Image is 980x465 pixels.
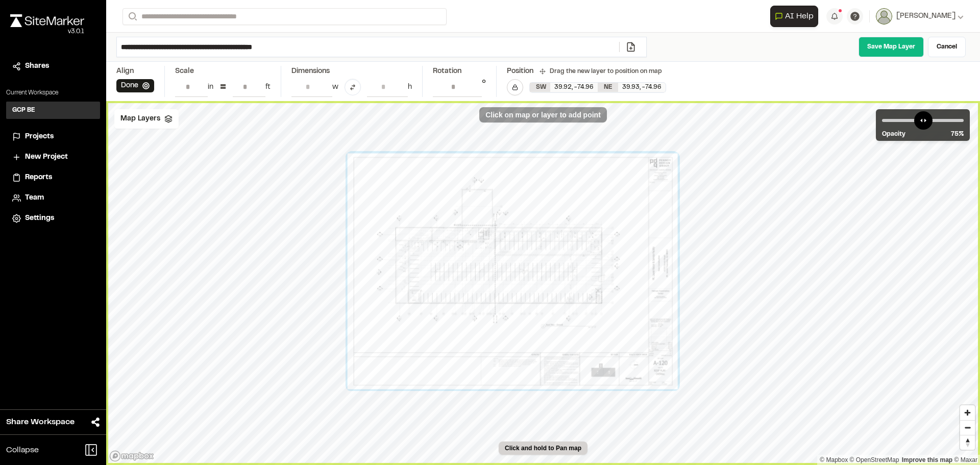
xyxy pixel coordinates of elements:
span: New Project [25,152,68,163]
a: Reports [12,172,94,183]
a: Team [12,192,94,204]
button: Open AI Assistant [770,6,818,27]
span: Map Layers [120,113,160,125]
div: SW 39.922943140723135, -74.96107525349564 | NE 39.92622881860072, -74.95507706595407 [530,83,666,92]
a: Map feedback [902,456,952,463]
a: OpenStreetMap [850,456,899,463]
div: Rotation [433,66,486,77]
span: Share Workspace [6,416,75,428]
span: Team [25,192,44,204]
a: Projects [12,131,94,142]
a: Add/Change File [619,42,642,52]
span: 75 % [951,130,964,139]
div: NE [598,83,618,92]
span: Collapse [6,444,39,456]
div: Align [116,66,154,77]
p: Current Workspace [6,88,100,97]
img: rebrand.png [10,14,84,27]
a: Shares [12,61,94,72]
h3: GCP BE [12,106,35,115]
button: Done [116,79,154,92]
a: Settings [12,213,94,224]
a: Cancel [928,37,966,57]
div: SW [530,83,550,92]
div: ° [482,77,486,97]
div: = [219,79,227,95]
span: Reset bearing to north [960,435,975,450]
button: Zoom in [960,405,975,420]
a: Mapbox [820,456,848,463]
span: Reports [25,172,52,183]
span: Opacity [882,130,905,139]
div: Dimensions [291,66,412,77]
span: AI Help [785,10,814,22]
img: User [876,8,892,25]
a: Maxar [954,456,977,463]
div: Oh geez...please don't... [10,27,84,36]
div: ft [265,82,271,93]
button: [PERSON_NAME] [876,8,964,25]
div: w [332,82,338,93]
div: 39.92 , -74.96 [550,83,598,92]
span: Projects [25,131,54,142]
a: Save Map Layer [859,37,924,57]
button: Zoom out [960,420,975,435]
div: 39.93 , -74.96 [618,83,666,92]
div: Drag the new layer to position on map [540,67,662,76]
a: New Project [12,152,94,163]
div: Position [507,66,533,77]
span: [PERSON_NAME] [896,11,955,22]
div: Open AI Assistant [770,6,822,27]
span: Settings [25,213,54,224]
button: Search [122,8,141,25]
span: Zoom out [960,421,975,435]
a: Mapbox logo [109,450,154,462]
canvas: Map [106,101,980,465]
div: h [408,82,412,93]
div: in [208,82,213,93]
button: Lock Map Layer Position [507,79,523,95]
div: Scale [175,66,194,77]
button: Reset bearing to north [960,435,975,450]
span: Shares [25,61,49,72]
